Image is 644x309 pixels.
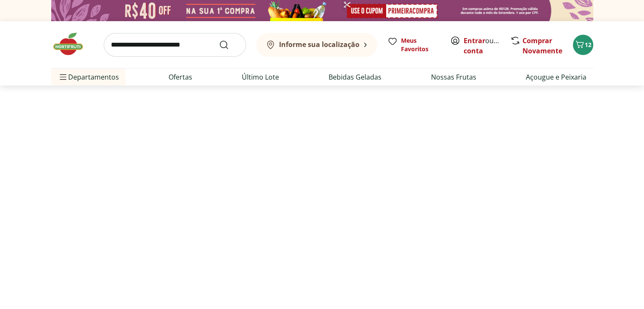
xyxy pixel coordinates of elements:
a: Bebidas Geladas [329,72,381,82]
button: Informe sua localização [256,33,377,57]
input: search [104,33,246,57]
a: Ofertas [169,72,192,82]
a: Meus Favoritos [387,36,440,53]
a: Açougue e Peixaria [526,72,586,82]
a: Último Lote [242,72,279,82]
span: Meus Favoritos [401,36,440,53]
img: Hortifruti [51,31,94,57]
b: Informe sua localização [279,40,359,49]
span: 12 [585,41,591,49]
button: Carrinho [573,35,593,55]
button: Submit Search [219,40,239,50]
a: Comprar Novamente [522,36,562,55]
a: Criar conta [464,36,510,55]
span: ou [464,36,501,56]
span: Departamentos [58,67,119,87]
a: Entrar [464,36,485,45]
button: Menu [58,67,68,87]
a: Nossas Frutas [431,72,476,82]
